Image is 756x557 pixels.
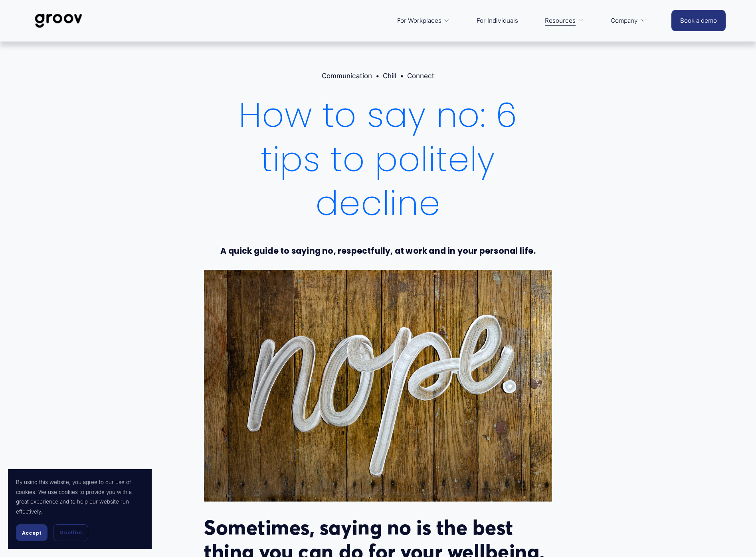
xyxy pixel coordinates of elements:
[59,529,82,536] span: Decline
[322,72,372,80] a: Communication
[220,245,536,257] strong: A quick guide to saying no, respectfully, at work and in your personal life.
[397,15,441,26] span: For Workplaces
[8,469,152,549] section: Cookie banner
[22,530,42,536] span: Accept
[611,15,638,26] span: Company
[204,93,552,226] h1: How to say no: 6 tips to politely decline
[393,11,454,30] a: folder dropdown
[383,72,396,80] a: Chill
[473,11,522,30] a: For Individuals
[607,11,650,30] a: folder dropdown
[53,524,88,541] button: Decline
[545,15,576,26] span: Resources
[407,72,434,80] a: Connect
[30,8,87,34] img: Groov | Workplace Science Platform | Unlock Performance | Drive Results
[16,477,144,516] p: By using this website, you agree to our use of cookies. We use cookies to provide you with a grea...
[16,524,47,541] button: Accept
[541,11,588,30] a: folder dropdown
[671,10,726,31] a: Book a demo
